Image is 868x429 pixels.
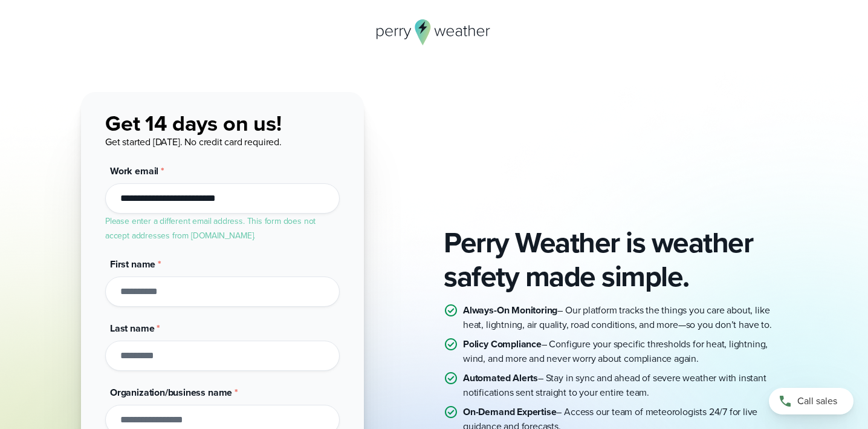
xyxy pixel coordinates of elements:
[105,215,316,242] label: Please enter a different email address. This form does not accept addresses from [DOMAIN_NAME].
[769,388,853,414] a: Call sales
[105,135,282,149] span: Get started [DATE]. No credit card required.
[463,371,787,400] p: – Stay in sync and ahead of severe weather with instant notifications sent straight to your entir...
[444,226,787,293] h2: Perry Weather is weather safety made simple.
[463,371,538,385] strong: Automated Alerts
[463,337,542,351] strong: Policy Compliance
[110,321,154,335] span: Last name
[110,257,155,271] span: First name
[105,107,282,139] span: Get 14 days on us!
[463,303,787,332] p: – Our platform tracks the things you care about, like heat, lightning, air quality, road conditio...
[797,394,837,408] span: Call sales
[463,337,787,366] p: – Configure your specific thresholds for heat, lightning, wind, and more and never worry about co...
[110,385,232,399] span: Organization/business name
[463,405,556,419] strong: On-Demand Expertise
[110,164,158,178] span: Work email
[463,303,557,317] strong: Always-On Monitoring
